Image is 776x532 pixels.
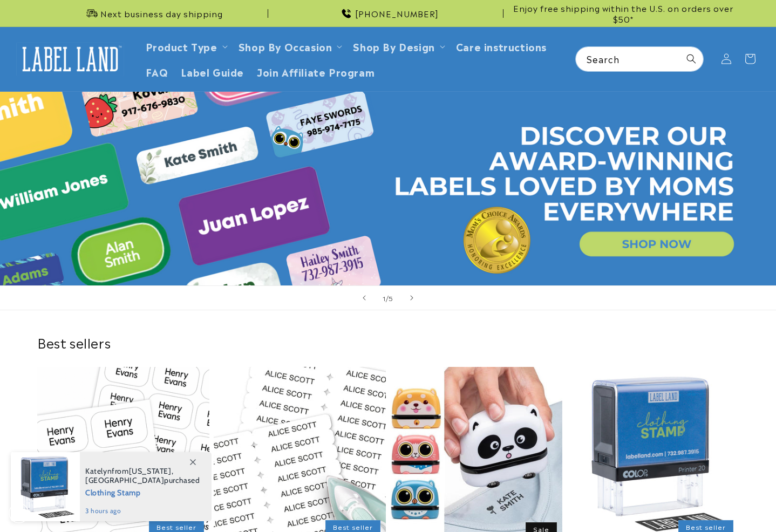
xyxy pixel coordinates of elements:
[232,33,347,59] summary: Shop By Occasion
[100,8,223,19] span: Next business day shipping
[16,42,124,76] img: Label Land
[257,65,375,78] span: Join Affiliate Program
[139,33,232,59] summary: Product Type
[355,8,439,19] span: [PHONE_NUMBER]
[352,286,376,310] button: Previous slide
[346,33,449,59] summary: Shop By Design
[85,475,164,485] span: [GEOGRAPHIC_DATA]
[508,3,739,24] span: Enjoy free shipping within the U.S. on orders over $50*
[129,466,172,476] span: [US_STATE]
[85,466,112,476] span: Katelyn
[239,40,332,52] span: Shop By Occasion
[181,65,244,78] span: Label Guide
[146,39,217,53] a: Product Type
[353,39,434,53] a: Shop By Design
[389,292,393,303] span: 5
[456,40,547,52] span: Care instructions
[139,59,175,84] a: FAQ
[146,65,168,78] span: FAQ
[250,59,381,84] a: Join Affiliate Program
[450,33,553,59] a: Care instructions
[386,292,389,303] span: /
[85,467,200,485] span: from , purchased
[383,292,386,303] span: 1
[679,47,703,71] button: Search
[174,59,250,84] a: Label Guide
[37,334,739,351] h2: Best sellers
[12,38,128,80] a: Label Land
[668,486,765,521] iframe: Gorgias live chat messenger
[400,286,424,310] button: Next slide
